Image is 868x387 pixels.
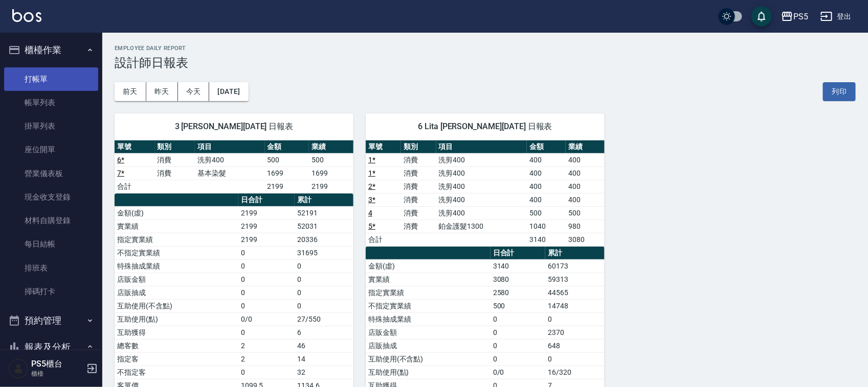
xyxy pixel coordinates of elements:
td: 金額(虛) [366,259,491,273]
td: 3140 [491,259,546,273]
button: save [751,6,772,27]
button: 前天 [115,82,146,101]
td: 0 [295,299,353,312]
th: 金額 [527,140,566,154]
span: 3 [PERSON_NAME][DATE] 日報表 [127,122,341,132]
td: 店販抽成 [115,286,238,299]
td: 洗剪400 [436,153,527,166]
td: 0 [295,259,353,273]
td: 金額(虛) [115,206,238,220]
button: 昨天 [146,82,178,101]
td: 0 [295,286,353,299]
td: 指定客 [115,352,238,366]
td: 1699 [309,166,353,180]
td: 2199 [238,233,295,246]
button: 報表及分析 [4,334,98,360]
td: 52191 [295,206,353,220]
td: 0 [491,352,546,366]
td: 0 [238,366,295,379]
td: 0/0 [491,366,546,379]
th: 日合計 [491,247,546,260]
td: 0 [545,312,605,326]
td: 14 [295,352,353,366]
td: 2 [238,339,295,352]
td: 46 [295,339,353,352]
th: 業績 [566,140,605,154]
td: 實業績 [115,220,238,233]
td: 店販金額 [115,273,238,286]
td: 店販抽成 [366,339,491,352]
span: 6 Lita [PERSON_NAME][DATE] 日報表 [378,122,592,132]
td: 1699 [265,166,309,180]
a: 座位開單 [4,138,98,161]
td: 60173 [545,259,605,273]
h3: 設計師日報表 [115,56,856,70]
td: 特殊抽成業績 [115,259,238,273]
a: 打帳單 [4,67,98,91]
td: 0 [238,286,295,299]
td: 互助使用(點) [366,366,491,379]
td: 店販金額 [366,326,491,339]
th: 項目 [436,140,527,154]
td: 648 [545,339,605,352]
td: 0 [238,273,295,286]
td: 0 [238,326,295,339]
p: 櫃檯 [31,369,83,378]
td: 14748 [545,299,605,312]
td: 2199 [265,180,309,193]
td: 0 [238,246,295,259]
td: 互助使用(點) [115,312,238,326]
a: 4 [368,209,372,217]
td: 不指定實業績 [115,246,238,259]
td: 2199 [238,220,295,233]
td: 消費 [401,166,436,180]
a: 帳單列表 [4,91,98,114]
td: 總客數 [115,339,238,352]
th: 單號 [115,140,155,154]
td: 洗剪400 [436,180,527,193]
td: 500 [309,153,353,166]
td: 52031 [295,220,353,233]
a: 掛單列表 [4,114,98,138]
td: 鉑金護髮1300 [436,220,527,233]
th: 業績 [309,140,353,154]
img: Logo [12,9,41,22]
td: 0/0 [238,312,295,326]
button: 今天 [178,82,210,101]
button: [DATE] [209,82,248,101]
td: 洗剪400 [436,206,527,220]
td: 16/320 [545,366,605,379]
td: 消費 [401,206,436,220]
td: 59313 [545,273,605,286]
th: 類別 [401,140,436,154]
td: 31695 [295,246,353,259]
td: 0 [295,273,353,286]
td: 2 [238,352,295,366]
td: 3140 [527,233,566,246]
td: 3080 [491,273,546,286]
h5: PS5櫃台 [31,359,83,369]
td: 消費 [155,153,195,166]
td: 500 [527,206,566,220]
td: 2199 [238,206,295,220]
td: 0 [545,352,605,366]
td: 2199 [309,180,353,193]
td: 27/550 [295,312,353,326]
td: 實業績 [366,273,491,286]
td: 不指定實業績 [366,299,491,312]
td: 消費 [401,220,436,233]
td: 基本染髮 [195,166,264,180]
img: Person [8,358,29,379]
button: 櫃檯作業 [4,37,98,63]
td: 500 [491,299,546,312]
td: 400 [527,193,566,206]
a: 材料自購登錄 [4,209,98,232]
td: 合計 [115,180,155,193]
a: 現金收支登錄 [4,185,98,209]
td: 洗剪400 [436,166,527,180]
td: 400 [566,180,605,193]
td: 不指定客 [115,366,238,379]
button: 列印 [823,82,856,101]
button: 登出 [816,7,856,26]
td: 0 [491,326,546,339]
